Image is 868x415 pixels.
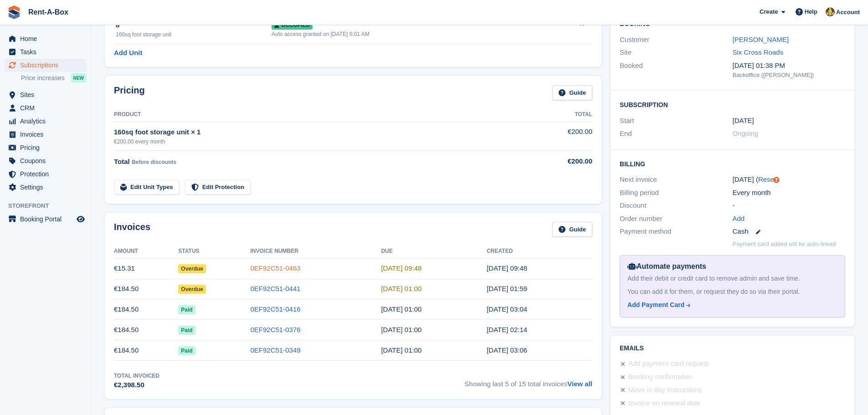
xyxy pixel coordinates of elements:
time: 2025-07-02 00:00:00 UTC [381,326,421,333]
a: menu [5,59,86,72]
span: Account [836,8,860,17]
div: - [733,200,845,211]
td: €15.31 [114,258,178,279]
img: Mairead Collins [826,7,835,16]
h2: Subscription [620,100,845,109]
span: Home [20,32,75,45]
div: You can add it for them, or request they do so via their portal. [627,287,837,297]
h2: Emails [620,345,845,352]
span: Before discounts [132,159,176,165]
div: €2,398.50 [114,380,159,390]
h2: Invoices [114,222,150,237]
div: Billing period [620,188,732,198]
time: 2025-09-01 08:48:27 UTC [487,264,527,272]
div: Booking confirmation [628,372,692,383]
span: Settings [20,181,75,194]
a: menu [5,102,86,114]
span: Protection [20,168,75,180]
span: Paid [178,305,195,314]
div: Every month [733,188,845,198]
span: Booking Portal [20,213,75,225]
div: NEW [71,73,86,82]
a: menu [5,154,86,167]
span: CRM [20,102,75,114]
div: €200.00 every month [114,138,519,146]
div: [DATE] 01:38 PM [733,61,845,71]
div: Move in day instructions [628,385,702,396]
div: Cash [733,226,845,237]
span: Ongoing [733,129,759,137]
span: Invoices [20,128,75,141]
span: Subscriptions [20,59,75,72]
a: Price increases NEW [21,73,86,83]
th: Created [487,244,592,259]
a: 0EF92C51-0349 [251,346,301,354]
td: €184.50 [114,279,178,299]
span: Total [114,158,130,165]
th: Invoice Number [251,244,381,259]
th: Amount [114,244,178,259]
a: menu [5,46,86,58]
a: 0EF92C51-0416 [251,305,301,313]
span: Tasks [20,46,75,58]
time: 2025-09-01 00:59:42 UTC [487,285,527,292]
a: menu [5,168,86,180]
div: Invoice on renewal date [628,398,700,409]
h2: Pricing [114,85,145,100]
a: Preview store [75,214,86,225]
p: Payment card added will be auto-linked [733,240,836,249]
span: Paid [178,326,195,335]
time: 2024-08-01 00:00:00 UTC [733,116,754,126]
span: Occupied [272,20,313,30]
span: Overdue [178,264,206,273]
span: Price increases [21,74,65,82]
time: 2025-08-01 02:04:23 UTC [487,305,527,313]
a: menu [5,181,86,194]
span: Analytics [20,115,75,128]
time: 2025-06-01 02:06:11 UTC [487,346,527,354]
span: Create [760,7,778,16]
span: Storefront [8,201,91,210]
a: menu [5,115,86,128]
div: Backoffice ([PERSON_NAME]) [733,71,845,80]
div: Add payment card request [628,359,709,369]
a: menu [5,128,86,141]
td: €184.50 [114,320,178,340]
span: Help [805,7,817,16]
div: Customer [620,35,732,45]
a: menu [5,32,86,45]
div: Order number [620,214,732,224]
a: Guide [552,85,592,100]
time: 2025-08-02 00:00:00 UTC [381,305,421,313]
time: 2025-07-01 01:14:56 UTC [487,326,527,333]
div: Auto access granted on [DATE] 6:01 AM [272,30,540,38]
div: Automate payments [627,261,837,272]
a: menu [5,141,86,154]
td: €200.00 [519,122,592,150]
th: Status [178,244,250,259]
a: menu [5,88,86,101]
th: Total [519,108,592,122]
div: [DATE] ( ) [733,174,845,185]
a: Reset [758,175,776,183]
span: Overdue [178,285,206,294]
a: menu [5,213,86,225]
a: Add Unit [114,48,142,58]
div: 160sq foot storage unit × 1 [114,127,519,138]
div: Next invoice [620,174,732,185]
div: End [620,128,732,139]
div: 8 [116,20,272,31]
span: Coupons [20,154,75,167]
div: Site [620,47,732,58]
span: Paid [178,346,195,355]
a: Rent-A-Box [25,5,72,20]
time: 2025-09-02 00:00:00 UTC [381,285,421,292]
div: Start [620,116,732,126]
a: Edit Unit Types [114,180,180,195]
div: Tooltip anchor [772,176,781,184]
div: Add their debit or credit card to remove admin and save time. [627,274,837,283]
span: Pricing [20,141,75,154]
div: 160sq foot storage unit [116,31,272,39]
a: 0EF92C51-0463 [251,264,301,272]
a: View all [567,380,592,388]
